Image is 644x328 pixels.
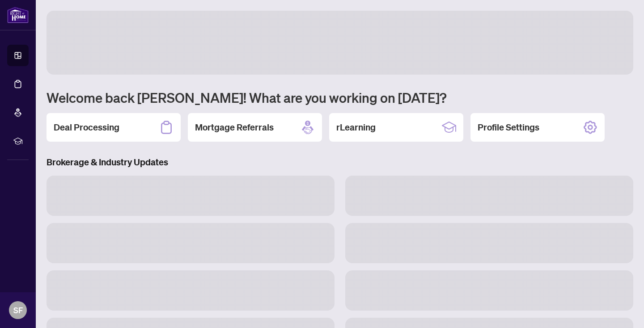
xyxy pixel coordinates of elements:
h2: Profile Settings [478,121,539,134]
h2: rLearning [336,121,376,134]
h2: Deal Processing [54,121,119,134]
h1: Welcome back [PERSON_NAME]! What are you working on [DATE]? [47,89,633,106]
h2: Mortgage Referrals [195,121,274,134]
span: SF [13,304,23,316]
img: logo [7,7,29,23]
h3: Brokerage & Industry Updates [47,156,633,168]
